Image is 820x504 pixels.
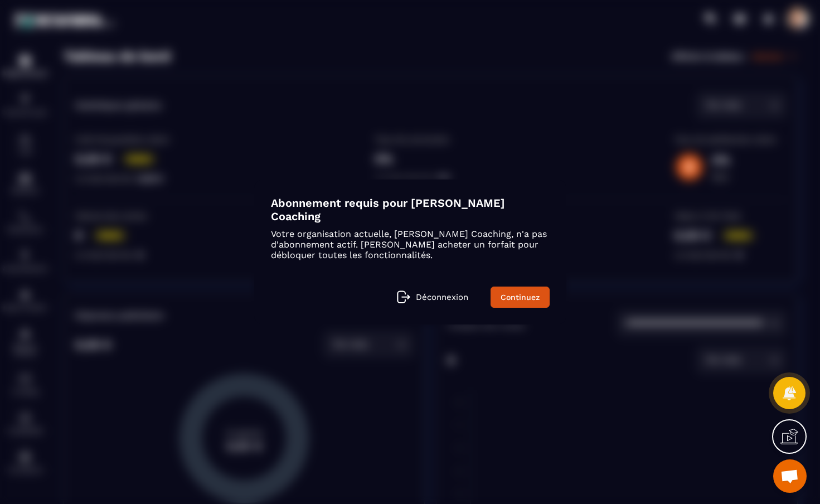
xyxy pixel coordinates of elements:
[416,292,468,302] p: Déconnexion
[491,287,550,308] a: Continuez
[397,290,468,304] a: Déconnexion
[271,229,550,260] p: Votre organisation actuelle, [PERSON_NAME] Coaching, n'a pas d'abonnement actif. [PERSON_NAME] ac...
[773,459,807,493] a: Ouvrir le chat
[271,196,550,223] h4: Abonnement requis pour [PERSON_NAME] Coaching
